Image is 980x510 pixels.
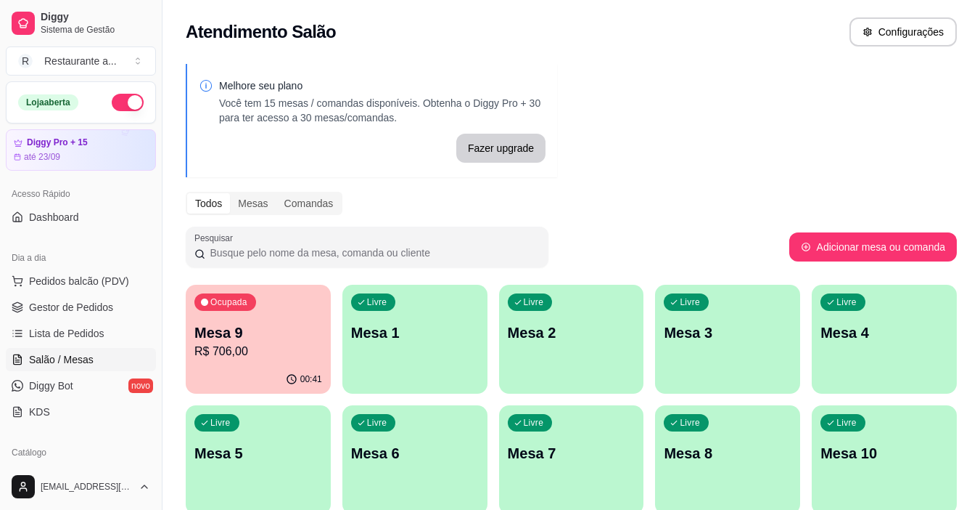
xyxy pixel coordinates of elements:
p: Mesa 8 [664,443,791,464]
p: Livre [836,296,857,308]
button: Select a team [6,46,156,76]
p: Livre [836,417,857,429]
span: R [18,54,33,68]
a: Diggy Pro + 15até 23/09 [6,129,156,171]
p: Mesa 2 [508,323,635,343]
p: Mesa 10 [820,443,948,464]
article: Diggy Pro + 15 [27,137,88,148]
p: Mesa 1 [351,323,479,343]
button: Adicionar mesa ou comanda [789,232,957,262]
button: LivreMesa 1 [342,285,487,394]
h2: Atendimento Salão [186,20,336,44]
p: Livre [524,296,544,308]
label: Pesquisar [194,232,238,244]
span: Dashboard [29,210,79,224]
button: LivreMesa 2 [499,285,644,394]
p: Livre [524,417,544,429]
div: Comandas [276,193,342,214]
span: Pedidos balcão (PDV) [29,274,129,288]
div: Loja aberta [18,94,78,110]
button: LivreMesa 3 [655,285,800,394]
p: Mesa 4 [820,323,948,343]
p: Livre [367,296,387,308]
span: Gestor de Pedidos [29,300,113,315]
a: Dashboard [6,206,156,229]
div: Dia a dia [6,246,156,270]
p: Ocupada [210,296,247,308]
p: Mesa 9 [194,323,322,343]
button: Configurações [849,17,957,46]
span: KDS [29,405,50,419]
div: Acesso Rápido [6,182,156,206]
p: Melhore seu plano [219,78,545,93]
span: [EMAIL_ADDRESS][DOMAIN_NAME] [41,481,133,493]
p: Livre [210,417,231,429]
button: Fazer upgrade [456,134,545,163]
span: Diggy [41,11,150,24]
p: Mesa 3 [664,323,791,343]
div: Restaurante a ... [44,54,117,68]
a: KDS [6,400,156,424]
button: Pedidos balcão (PDV) [6,270,156,293]
a: Lista de Pedidos [6,322,156,345]
a: Gestor de Pedidos [6,296,156,319]
input: Pesquisar [205,246,540,260]
div: Mesas [230,193,276,214]
button: [EMAIL_ADDRESS][DOMAIN_NAME] [6,469,156,504]
span: Diggy Bot [29,379,73,393]
div: Catálogo [6,441,156,464]
span: Salão / Mesas [29,352,94,367]
button: Alterar Status [112,94,144,111]
p: Livre [680,417,700,429]
a: Salão / Mesas [6,348,156,371]
p: Livre [680,296,700,308]
a: DiggySistema de Gestão [6,6,156,41]
p: Você tem 15 mesas / comandas disponíveis. Obtenha o Diggy Pro + 30 para ter acesso a 30 mesas/com... [219,96,545,125]
span: Lista de Pedidos [29,326,104,341]
a: Diggy Botnovo [6,374,156,397]
p: Mesa 6 [351,443,479,464]
article: até 23/09 [24,151,60,163]
p: 00:41 [300,373,322,385]
p: Mesa 5 [194,443,322,464]
button: OcupadaMesa 9R$ 706,0000:41 [186,285,331,394]
p: Livre [367,417,387,429]
p: R$ 706,00 [194,343,322,360]
p: Mesa 7 [508,443,635,464]
button: LivreMesa 4 [812,285,957,394]
div: Todos [187,193,230,214]
span: Sistema de Gestão [41,24,150,36]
